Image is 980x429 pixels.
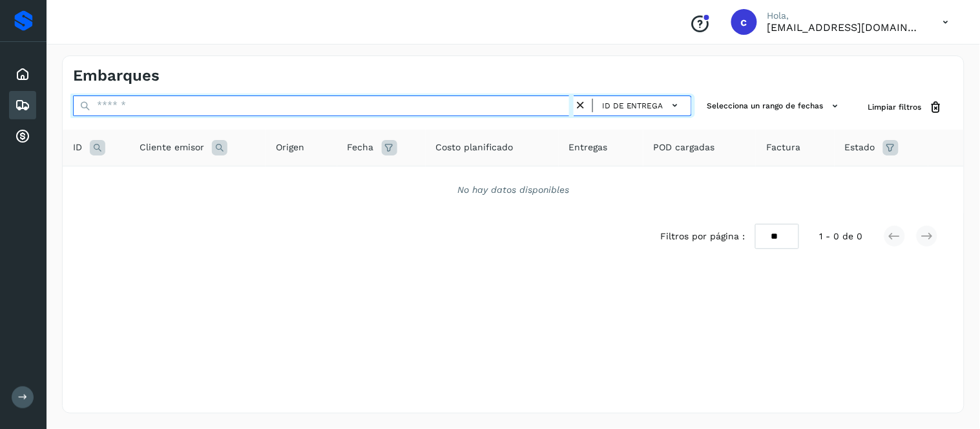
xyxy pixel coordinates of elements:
span: Limpiar filtros [868,101,922,113]
span: Filtros por página : [660,230,745,243]
span: Costo planificado [436,141,514,154]
span: Fecha [348,141,374,154]
span: POD cargadas [654,141,715,154]
div: Cuentas por cobrar [9,122,36,150]
button: Limpiar filtros [858,95,954,119]
span: ID de entrega [602,100,663,112]
button: Selecciona un rango de fechas [702,95,848,117]
span: Factura [766,141,800,154]
span: Cliente emisor [140,141,204,154]
span: Origen [276,141,304,154]
p: cobranza@tms.com.mx [767,21,923,34]
h4: Embarques [73,66,160,85]
span: Estado [845,141,875,154]
span: 1 - 0 de 0 [820,230,863,243]
p: Hola, [767,10,923,21]
div: No hay datos disponibles [79,183,947,197]
span: Entregas [569,141,608,154]
span: ID [73,141,82,154]
div: Embarques [9,91,36,119]
button: ID de entrega [598,96,686,115]
div: Inicio [9,60,36,88]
